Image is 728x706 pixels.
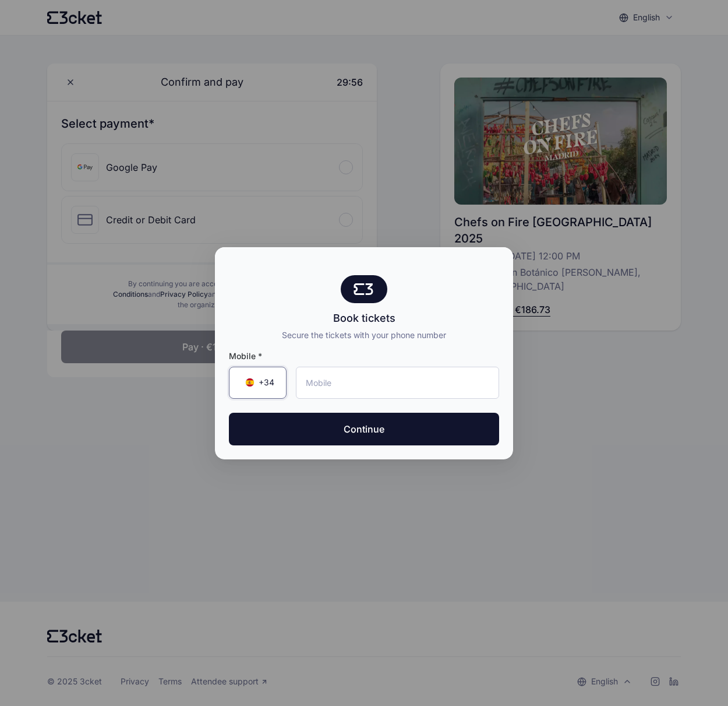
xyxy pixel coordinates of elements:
span: Mobile * [229,350,499,362]
span: +34 [259,377,274,388]
div: Secure the tickets with your phone number [282,329,446,341]
button: Continue [229,413,499,445]
div: Book tickets [282,310,446,326]
input: Mobile [296,367,499,399]
div: Country Code Selector [229,367,287,399]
